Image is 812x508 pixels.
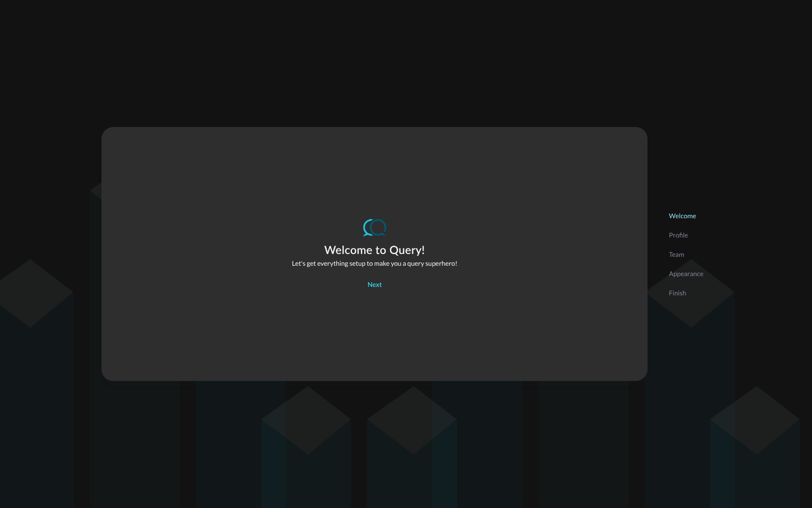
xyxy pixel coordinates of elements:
p: Finish [669,288,703,298]
button: Next [362,278,387,293]
p: Let's get everything setup to make you a query superhero! [292,258,457,268]
p: Appearance [669,269,703,278]
div: Next [367,279,382,291]
p: Profile [669,230,703,240]
h2: Welcome to Query! [292,243,457,258]
p: Welcome [669,211,703,221]
p: Team [669,249,703,259]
